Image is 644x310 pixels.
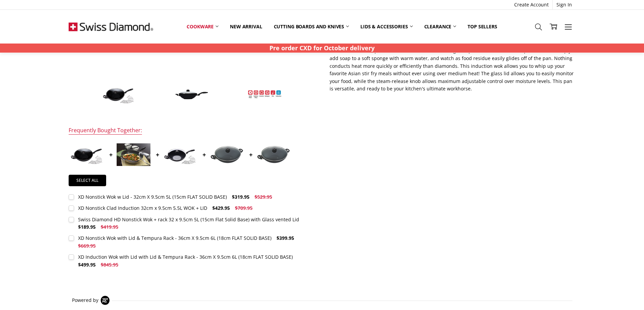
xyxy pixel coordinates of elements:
[462,19,503,34] a: Top Sellers
[257,145,290,164] img: XD Induction Wok with Lid with Lid & Tempura Rack - 36cm X 9.5cm 6L (18cm FLAT SOLID BASE)
[419,19,462,34] a: Clearance
[70,143,104,166] img: XD Nonstick Wok w Lid - 32cm X 9.5cm 5L (15cm FLAT SOLID BASE)
[117,143,150,166] img: XD Nonstick Clad Induction 32cm x 9.5cm 5.5L WOK + LID
[212,205,230,211] span: $429.95
[175,89,209,100] img: XD Induction Nonstick Wok with Lid - 32cm X 9.5cm 5L (15cm FLAT SOLID BASE)
[277,235,294,241] span: $399.95
[69,127,142,135] div: Frequently Bought Together:
[224,19,268,34] a: New arrival
[102,83,136,106] img: XD Induction Nonstick Wok with Lid - 32cm X 9.5cm 5L (15cm FLAT SOLID BASE)
[163,143,197,166] img: Swiss Diamond HD Nonstick Wok + rack 32 x 9.5cm 5L (15cm Flat Solid Base) with Glass vented Lid
[69,175,106,186] a: Select all
[101,261,118,268] span: $845.95
[255,194,272,200] span: $529.95
[78,224,96,230] span: $189.95
[269,44,375,52] strong: Pre order CXD for October delivery
[330,32,576,92] p: PFOA-free and containing 20 percent more diamonds than our previous Swiss Diamond HD coating, thi...
[355,19,418,34] a: Lids & Accessories
[210,145,244,164] img: XD Nonstick Wok with Lid & Tempura Rack - 36cm X 9.5cm 6L (18cm FLAT SOLID BASE)
[232,194,249,200] span: $319.95
[72,297,98,303] span: Powered by
[78,216,299,223] div: Swiss Diamond HD Nonstick Wok + rack 32 x 9.5cm 5L (15cm Flat Solid Base) with Glass vented Lid
[78,235,271,241] div: XD Nonstick Wok with Lid & Tempura Rack - 36cm X 9.5cm 6L (18cm FLAT SOLID BASE)
[268,19,355,34] a: Cutting boards and knives
[78,205,207,211] div: XD Nonstick Clad Induction 32cm x 9.5cm 5.5L WOK + LID
[78,194,227,200] div: XD Nonstick Wok w Lid - 32cm X 9.5cm 5L (15cm FLAT SOLID BASE)
[78,254,293,260] div: XD Induction Wok with Lid with Lid & Tempura Rack - 36cm X 9.5cm 6L (18cm FLAT SOLID BASE)
[181,19,224,34] a: Cookware
[235,205,253,211] span: $709.95
[78,243,96,249] span: $669.95
[69,10,153,44] img: Free Shipping On Every Order
[78,261,96,268] span: $499.95
[101,224,118,230] span: $419.95
[248,90,282,99] img: XD Induction Nonstick Wok with Lid - 32cm X 9.5cm 5L (15cm FLAT SOLID BASE)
